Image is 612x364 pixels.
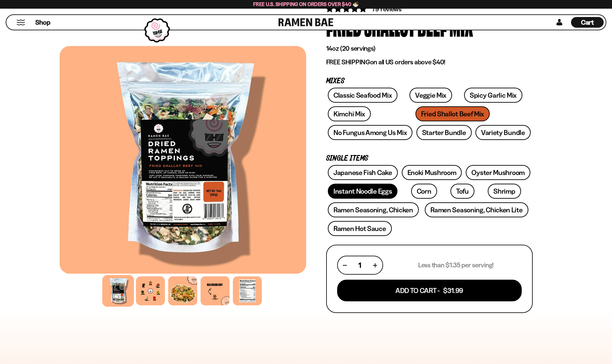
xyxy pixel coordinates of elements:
[475,125,531,140] a: Variety Bundle
[337,280,522,301] button: Add To Cart - $31.99
[358,261,361,269] span: 1
[326,78,533,84] p: Mixes
[411,184,437,199] a: Corn
[253,1,359,7] span: Free U.S. Shipping on Orders over $40 🍜
[326,155,533,162] p: Single Items
[35,17,50,28] a: Shop
[328,184,397,199] a: Instant Noodle Eggs
[328,106,371,121] a: Kimchi Mix
[571,15,604,30] div: Cart
[16,20,25,25] button: Mobile Menu Trigger
[449,14,473,39] div: Mix
[328,125,412,140] a: No Fungus Among Us Mix
[328,165,398,180] a: Japanese Fish Cake
[326,58,533,66] p: on all US orders above $40!
[326,14,361,39] div: Fried
[418,261,494,269] p: Less than $1.35 per serving!
[328,88,397,103] a: Classic Seafood Mix
[328,202,419,217] a: Ramen Seasoning, Chicken
[450,184,474,199] a: Tofu
[326,44,533,53] p: 14oz (20 servings)
[364,14,415,39] div: Shallot
[35,18,50,27] span: Shop
[417,14,447,39] div: Beef
[326,58,370,66] strong: FREE SHIPPING
[425,202,528,217] a: Ramen Seasoning, Chicken Lite
[402,165,462,180] a: Enoki Mushroom
[328,221,392,236] a: Ramen Hot Sauce
[416,125,472,140] a: Starter Bundle
[488,184,521,199] a: Shrimp
[466,165,530,180] a: Oyster Mushroom
[581,18,594,26] span: Cart
[409,88,452,103] a: Veggie Mix
[464,88,522,103] a: Spicy Garlic Mix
